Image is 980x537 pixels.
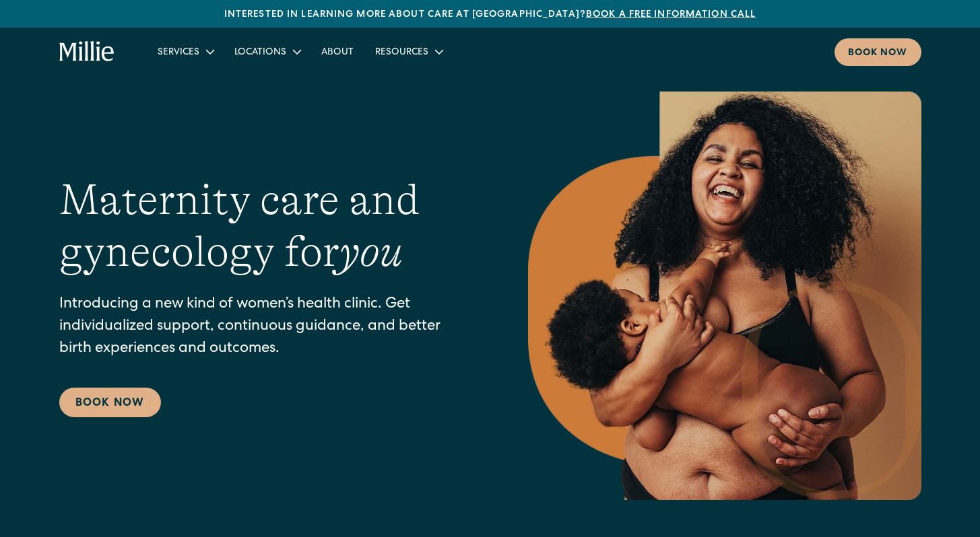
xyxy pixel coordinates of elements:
a: home [59,41,115,63]
div: Locations [224,40,311,63]
div: Book now [848,46,908,61]
div: Locations [234,46,286,60]
div: Resources [375,46,428,60]
p: Introducing a new kind of women’s health clinic. Get individualized support, continuous guidance,... [59,294,474,361]
a: Book Now [59,388,161,417]
em: you [339,227,403,276]
a: Book now [835,38,921,66]
div: Services [147,40,224,63]
div: Services [158,46,199,60]
div: Resources [364,40,453,63]
h1: Maternity care and gynecology for [59,174,474,278]
img: Smiling mother with her baby in arms, celebrating body positivity and the nurturing bond of postp... [528,92,921,500]
a: About [311,40,364,63]
a: Book a free information call [586,10,756,20]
